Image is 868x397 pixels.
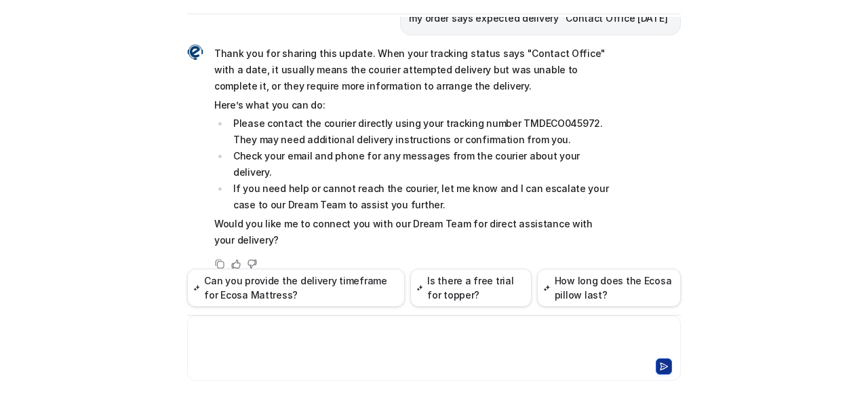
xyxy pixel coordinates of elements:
[409,10,672,26] p: my order says expected delivery "Contact Office [DATE]"
[410,269,532,307] button: Is there a free trial for topper?
[229,148,611,181] li: Check your email and phone for any messages from the courier about your delivery.
[214,97,611,113] p: Here’s what you can do:
[214,45,611,94] p: Thank you for sharing this update. When your tracking status says "Contact Office" with a date, i...
[187,44,203,60] img: Widget
[229,181,611,213] li: If you need help or cannot reach the courier, let me know and I can escalate your case to our Dre...
[187,269,405,307] button: Can you provide the delivery timeframe for Ecosa Mattress?
[229,115,611,148] li: Please contact the courier directly using your tracking number TMDECO045972. They may need additi...
[537,269,681,307] button: How long does the Ecosa pillow last?
[214,216,611,248] p: Would you like me to connect you with our Dream Team for direct assistance with your delivery?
